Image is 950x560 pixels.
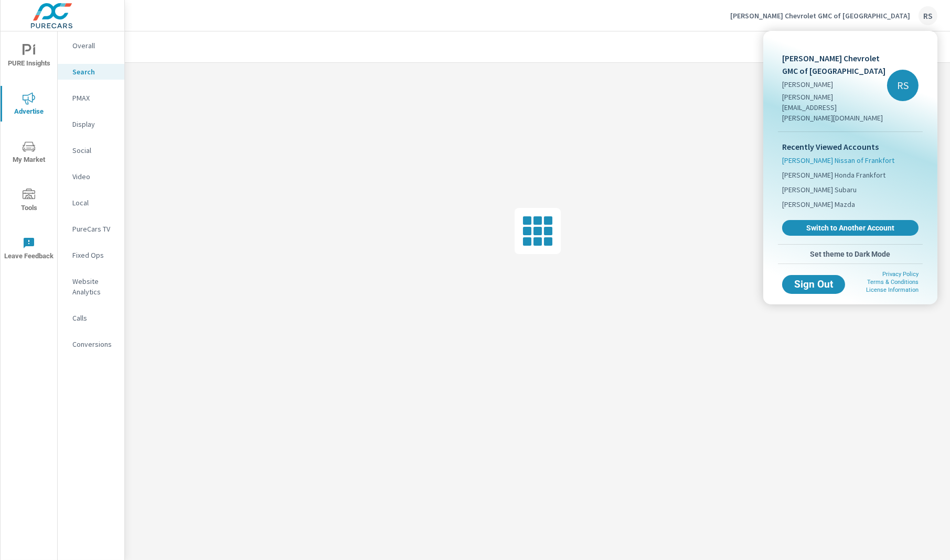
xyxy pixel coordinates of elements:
button: Sign Out [782,275,845,294]
p: [PERSON_NAME] [782,79,887,90]
p: [PERSON_NAME][EMAIL_ADDRESS][PERSON_NAME][DOMAIN_NAME] [782,92,887,123]
span: [PERSON_NAME] Mazda [782,199,855,210]
button: Set theme to Dark Mode [778,245,923,263]
span: [PERSON_NAME] Subaru [782,184,857,195]
p: [PERSON_NAME] Chevrolet GMC of [GEOGRAPHIC_DATA] [782,52,887,77]
span: Set theme to Dark Mode [782,249,919,259]
p: Recently Viewed Accounts [782,140,919,153]
a: Privacy Policy [882,271,919,278]
a: Terms & Conditions [867,279,919,286]
span: [PERSON_NAME] Honda Frankfort [782,170,885,180]
span: Sign Out [791,280,837,289]
span: Switch to Another Account [788,223,913,233]
a: Switch to Another Account [782,220,919,236]
span: [PERSON_NAME] Nissan of Frankfort [782,155,894,166]
a: License Information [866,287,919,293]
div: RS [887,70,919,101]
